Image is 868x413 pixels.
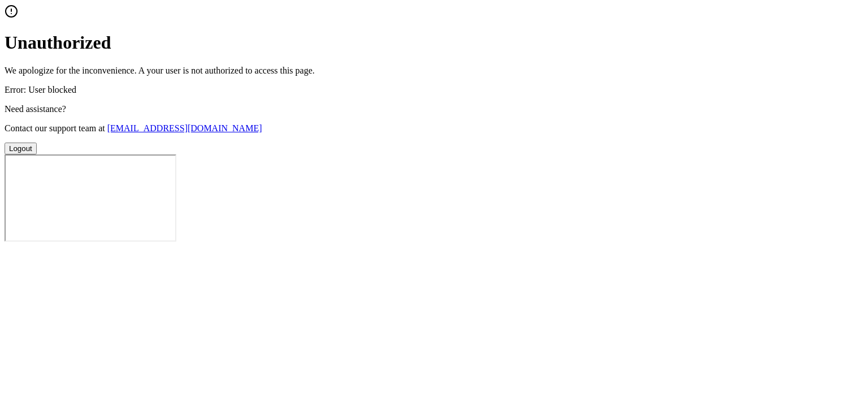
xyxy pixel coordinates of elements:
button: Logout [5,143,37,154]
p: Contact our support team at [5,123,863,134]
p: Need assistance? [5,104,863,114]
a: Logout [5,143,37,153]
p: Error: User blocked [5,85,863,95]
p: We apologize for the inconvenience. A your user is not authorized to access this page. [5,66,863,76]
a: [EMAIL_ADDRESS][DOMAIN_NAME] [107,123,262,133]
h1: Unauthorized [5,32,863,53]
